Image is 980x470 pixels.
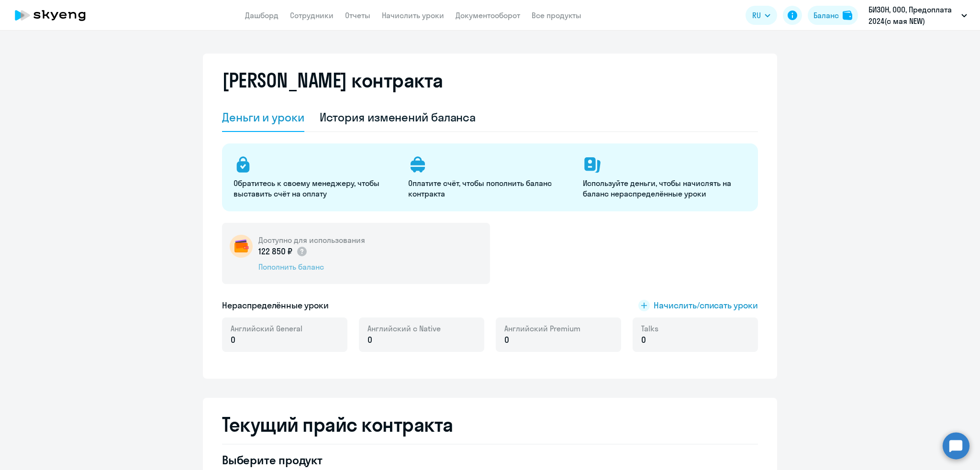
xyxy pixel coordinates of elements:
p: 122 850 ₽ [258,245,308,258]
h4: Выберите продукт [222,452,486,468]
div: История изменений баланса [320,109,476,125]
p: Обратитесь к своему менеджеру, чтобы выставить счёт на оплату [234,178,397,199]
h5: Доступно для использования [258,235,365,245]
h2: Текущий прайс контракта [222,413,758,436]
span: 0 [641,334,646,346]
div: Деньги и уроки [222,109,304,125]
span: Начислить/списать уроки [654,299,758,312]
h2: [PERSON_NAME] контракта [222,69,443,92]
img: wallet-circle.png [230,235,253,258]
span: 0 [367,334,372,346]
div: Баланс [813,10,839,21]
a: Все продукты [532,11,581,20]
span: Английский General [231,323,302,334]
span: Английский Premium [504,323,580,334]
span: RU [752,10,761,21]
span: Английский с Native [367,323,441,334]
button: Балансbalance [808,6,858,25]
a: Отчеты [345,11,370,20]
p: Используйте деньги, чтобы начислять на баланс нераспределённые уроки [583,178,746,199]
span: 0 [231,334,235,346]
a: Документооборот [456,11,520,20]
button: RU [746,6,777,25]
div: Пополнить баланс [258,262,365,272]
p: БИЗОН, ООО, Предоплата 2024(с мая NEW) [869,4,958,27]
a: Дашборд [245,11,278,20]
a: Сотрудники [290,11,334,20]
a: Начислить уроки [382,11,444,20]
p: Оплатите счёт, чтобы пополнить баланс контракта [408,178,571,199]
span: 0 [504,334,509,346]
h5: Нераспределённые уроки [222,299,329,312]
button: БИЗОН, ООО, Предоплата 2024(с мая NEW) [864,4,972,27]
img: balance [843,11,852,20]
span: Talks [641,323,658,334]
